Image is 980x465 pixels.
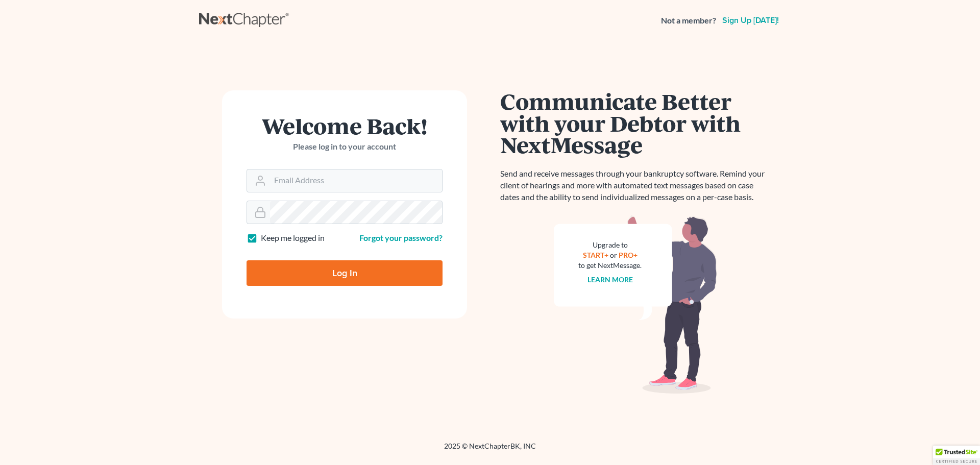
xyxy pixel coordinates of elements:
[261,232,325,244] label: Keep me logged in
[500,168,771,203] p: Send and receive messages through your bankruptcy software. Remind your client of hearings and mo...
[247,115,443,137] h1: Welcome Back!
[661,15,716,27] strong: Not a member?
[500,90,771,156] h1: Communicate Better with your Debtor with NextMessage
[720,16,781,25] a: Sign up [DATE]!
[619,251,638,259] a: PRO+
[587,275,633,284] a: Learn more
[578,240,642,250] div: Upgrade to
[359,233,443,242] a: Forgot your password?
[583,251,608,259] a: START+
[247,260,443,286] input: Log In
[610,251,617,259] span: or
[933,446,980,465] div: TrustedSite Certified
[270,169,442,192] input: Email Address
[554,215,717,394] img: nextmessage_bg-59042aed3d76b12b5cd301f8e5b87938c9018125f34e5fa2b7a6b67550977c72.svg
[199,441,781,459] div: 2025 © NextChapterBK, INC
[247,141,443,153] p: Please log in to your account
[578,260,642,271] div: to get NextMessage.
